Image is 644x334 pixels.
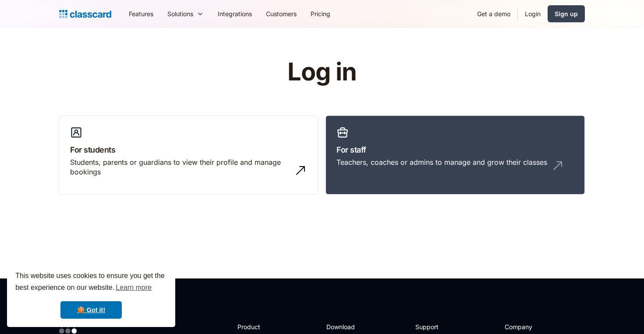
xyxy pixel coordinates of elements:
a: Login [518,4,548,24]
div: Sign up [555,9,578,18]
div: Solutions [160,4,211,24]
a: Pricing [304,4,337,24]
a: Sign up [548,5,585,22]
div: Teachers, coaches or admins to manage and grow their classes [336,157,547,167]
div: cookieconsent [7,262,175,327]
h2: Product [237,322,284,331]
a: Features [122,4,160,24]
h1: Log in [183,59,461,86]
a: Integrations [211,4,259,24]
h2: Company [505,322,563,331]
h2: Support [415,322,451,331]
a: learn more about cookies [114,281,153,294]
a: Get a demo [470,4,517,24]
a: dismiss cookie message [60,301,122,319]
a: Customers [259,4,304,24]
a: home [59,8,111,20]
h3: For students [70,144,308,156]
div: Solutions [167,9,193,18]
h3: For staff [336,144,574,156]
a: For staffTeachers, coaches or admins to manage and grow their classes [326,115,585,195]
span: This website uses cookies to ensure you get the best experience on our website. [15,271,167,294]
a: For studentsStudents, parents or guardians to view their profile and manage bookings [59,115,318,195]
h2: Download [326,322,362,331]
div: Students, parents or guardians to view their profile and manage bookings [70,157,290,177]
